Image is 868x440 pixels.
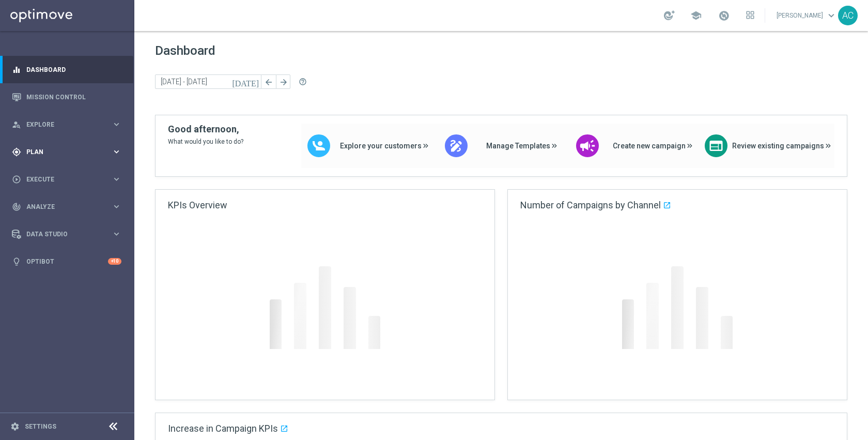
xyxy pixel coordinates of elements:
a: Dashboard [26,56,121,83]
span: school [690,10,702,21]
div: +10 [108,258,121,265]
i: keyboard_arrow_right [112,229,121,239]
div: Analyze [12,202,112,211]
i: play_circle_outline [12,175,21,184]
button: Data Studio keyboard_arrow_right [11,230,122,238]
div: Explore [12,120,112,129]
a: [PERSON_NAME]keyboard_arrow_down [776,8,838,23]
div: Plan [12,147,112,157]
button: person_search Explore keyboard_arrow_right [11,120,122,129]
i: equalizer [12,65,21,74]
span: Data Studio [26,231,112,237]
div: AC [838,6,858,25]
div: Optibot [12,248,121,275]
div: Mission Control [12,83,121,111]
button: track_changes Analyze keyboard_arrow_right [11,203,122,211]
button: lightbulb Optibot +10 [11,257,122,266]
a: Optibot [26,248,108,275]
i: keyboard_arrow_right [112,202,121,211]
i: keyboard_arrow_right [112,119,121,129]
i: track_changes [12,202,21,211]
i: keyboard_arrow_right [112,174,121,184]
i: person_search [12,120,21,129]
button: play_circle_outline Execute keyboard_arrow_right [11,175,122,184]
i: keyboard_arrow_right [112,147,121,157]
div: Execute [12,175,112,184]
div: Dashboard [12,56,121,83]
span: Analyze [26,204,112,210]
span: Plan [26,149,112,155]
i: settings [10,422,20,431]
i: gps_fixed [12,147,21,157]
button: Mission Control [11,93,122,101]
div: Data Studio [12,230,112,239]
span: keyboard_arrow_down [826,10,837,21]
span: Explore [26,122,112,128]
a: Mission Control [26,83,121,111]
button: equalizer Dashboard [11,66,122,74]
span: Execute [26,176,112,183]
button: gps_fixed Plan keyboard_arrow_right [11,148,122,156]
a: Settings [25,423,56,430]
i: lightbulb [12,257,21,266]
